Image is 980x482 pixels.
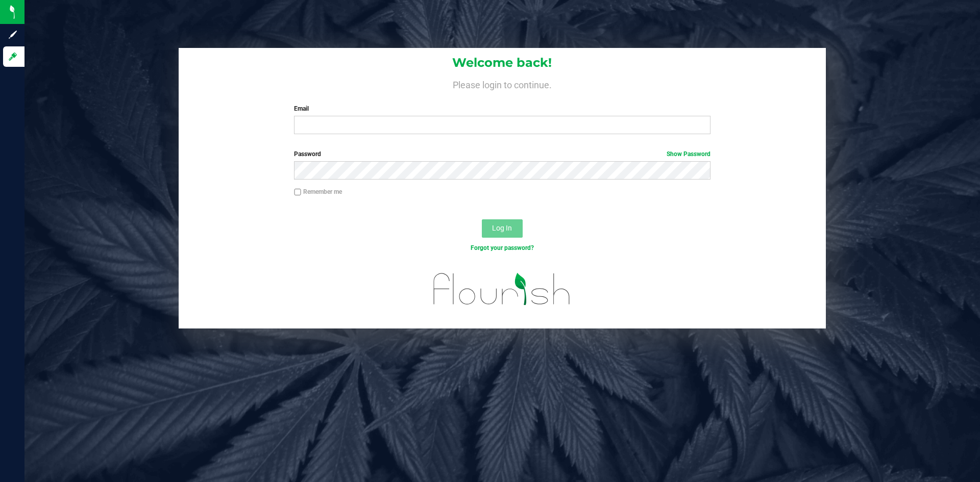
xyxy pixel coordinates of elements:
[179,56,826,69] h1: Welcome back!
[471,244,534,251] a: Forgot your password?
[667,150,710,158] a: Show Password
[421,263,583,315] img: flourish_logo.svg
[294,104,710,113] label: Email
[294,189,301,196] input: Remember me
[8,30,18,40] inline-svg: Sign up
[8,52,18,62] inline-svg: Log in
[294,150,321,158] span: Password
[294,187,342,196] label: Remember me
[482,219,523,238] button: Log In
[179,78,826,90] h4: Please login to continue.
[492,224,512,232] span: Log In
